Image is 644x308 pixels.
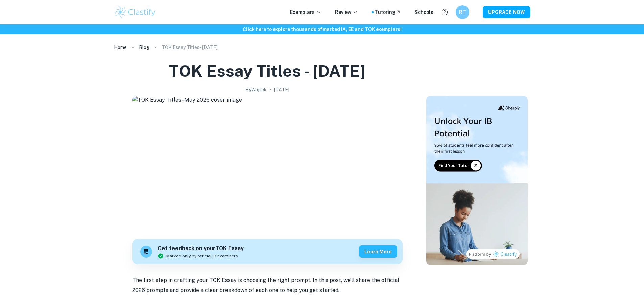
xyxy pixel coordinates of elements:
[158,244,244,253] h6: Get feedback on your TOK Essay
[290,8,321,16] p: Exemplars
[132,96,403,231] img: TOK Essay Titles - May 2026 cover image
[1,26,643,33] h6: Click here to explore thousands of marked IA, EE and TOK exemplars !
[483,6,530,18] button: UPGRADE NOW
[375,8,401,16] a: Tutoring
[166,253,238,259] span: Marked only by official IB examiners
[114,5,157,19] img: Clastify logo
[114,43,127,52] a: Home
[335,8,358,16] p: Review
[139,43,149,52] a: Blog
[458,8,466,16] h6: RT
[414,8,433,16] a: Schools
[245,86,267,93] h2: By Wojtek
[132,239,403,264] a: Get feedback on yourTOK EssayMarked only by official IB examinersLearn more
[269,86,271,93] p: •
[426,96,528,265] img: Thumbnail
[359,245,397,258] button: Learn more
[456,5,469,19] button: RT
[132,275,403,296] p: The first step in crafting your TOK Essay is choosing the right prompt. In this post, we’ll share...
[169,60,366,82] h1: TOK Essay Titles - [DATE]
[162,44,218,51] p: TOK Essay Titles - [DATE]
[274,86,289,93] h2: [DATE]
[439,6,450,18] button: Help and Feedback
